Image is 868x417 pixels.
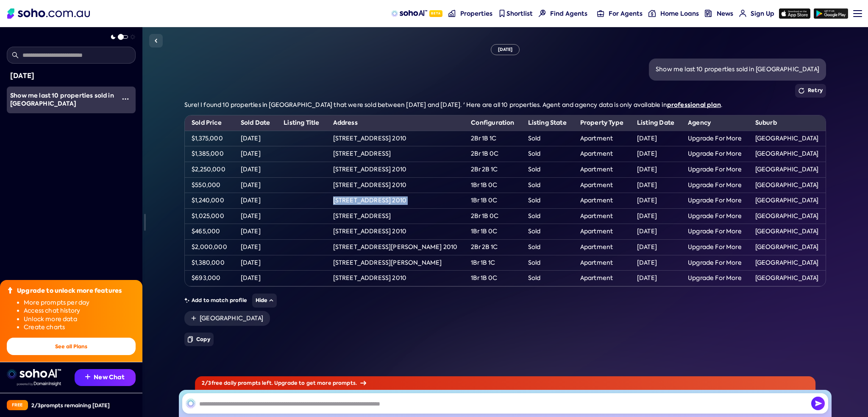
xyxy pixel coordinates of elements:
[10,70,132,81] div: [DATE]
[326,208,465,224] td: [STREET_ADDRESS]
[31,402,110,409] div: 2 / 3 prompts remaining [DATE]
[521,271,573,286] td: Sold
[521,239,573,255] td: Sold
[75,369,136,386] button: New Chat
[573,162,630,177] td: Apartment
[573,239,630,255] td: Apartment
[681,162,748,177] td: Upgrade For More
[811,397,825,410] button: Send
[681,177,748,193] td: Upgrade For More
[609,9,643,18] span: For Agents
[748,193,826,209] td: [GEOGRAPHIC_DATA]
[748,146,826,162] td: [GEOGRAPHIC_DATA]
[464,131,521,146] td: 2Br 1B 1C
[464,208,521,224] td: 2Br 1B 0C
[573,115,630,131] th: Property Type
[326,239,465,255] td: [STREET_ADDRESS][PERSON_NAME] 2010
[630,146,681,162] td: [DATE]
[573,177,630,193] td: Apartment
[721,101,722,109] span: .
[748,208,826,224] td: [GEOGRAPHIC_DATA]
[17,382,61,386] img: Data provided by Domain Insight
[234,131,277,146] td: [DATE]
[7,287,14,294] img: Upgrade icon
[681,146,748,162] td: Upgrade For More
[464,162,521,177] td: 2Br 2B 1C
[573,255,630,271] td: Apartment
[464,193,521,209] td: 1Br 1B 0C
[234,177,277,193] td: [DATE]
[277,115,326,131] th: Listing Title
[464,177,521,193] td: 1Br 1B 0C
[630,177,681,193] td: [DATE]
[234,193,277,209] td: [DATE]
[326,115,465,131] th: Address
[24,323,136,332] li: Create charts
[464,239,521,255] td: 2Br 2B 1C
[429,10,442,17] span: Beta
[681,271,748,286] td: Upgrade For More
[7,338,136,355] button: See all Plans
[748,239,826,255] td: [GEOGRAPHIC_DATA]
[681,239,748,255] td: Upgrade For More
[748,177,826,193] td: [GEOGRAPHIC_DATA]
[185,224,234,240] td: $465,000
[234,239,277,255] td: [DATE]
[185,239,234,255] td: $2,000,000
[7,369,61,379] img: sohoai logo
[184,294,826,308] div: Add to match profile
[573,271,630,286] td: Apartment
[464,271,521,286] td: 1Br 1B 0C
[185,162,234,177] td: $2,250,000
[185,271,234,286] td: $693,000
[521,131,573,146] td: Sold
[7,8,90,19] img: Soho Logo
[681,224,748,240] td: Upgrade For More
[195,376,815,390] div: 2 / 3 free daily prompts left. Upgrade to get more prompts.
[521,224,573,240] td: Sold
[573,208,630,224] td: Apartment
[185,131,234,146] td: $1,375,000
[185,208,234,224] td: $1,025,000
[748,271,826,286] td: [GEOGRAPHIC_DATA]
[391,10,427,17] img: sohoAI logo
[751,9,774,18] span: Sign Up
[681,115,748,131] th: Agency
[811,397,825,410] img: Send icon
[667,101,721,109] a: professional plan
[184,333,214,346] button: Copy
[539,10,546,17] img: Find agents icon
[739,10,746,17] img: for-agents-nav icon
[360,381,366,385] img: Arrow icon
[630,131,681,146] td: [DATE]
[506,9,533,18] span: Shortlist
[326,146,465,162] td: [STREET_ADDRESS]
[798,88,804,94] img: Retry icon
[521,146,573,162] td: Sold
[660,9,699,18] span: Home Loans
[814,8,848,19] img: google-play icon
[326,131,465,146] td: [STREET_ADDRESS] 2010
[630,162,681,177] td: [DATE]
[185,146,234,162] td: $1,385,000
[252,294,277,308] button: Hide
[85,374,90,379] img: Recommendation icon
[748,162,826,177] td: [GEOGRAPHIC_DATA]
[326,177,465,193] td: [STREET_ADDRESS] 2010
[521,177,573,193] td: Sold
[681,255,748,271] td: Upgrade For More
[326,224,465,240] td: [STREET_ADDRESS] 2010
[24,315,136,324] li: Unlock more data
[185,193,234,209] td: $1,240,000
[464,146,521,162] td: 2Br 1B 0C
[10,92,115,108] div: Show me last 10 properties sold in Darlinghurst
[464,224,521,240] td: 1Br 1B 0C
[151,36,161,46] img: Sidebar toggle icon
[17,287,122,295] div: Upgrade to unlock more features
[630,208,681,224] td: [DATE]
[460,9,492,18] span: Properties
[717,9,733,18] span: News
[521,162,573,177] td: Sold
[681,131,748,146] td: Upgrade For More
[573,146,630,162] td: Apartment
